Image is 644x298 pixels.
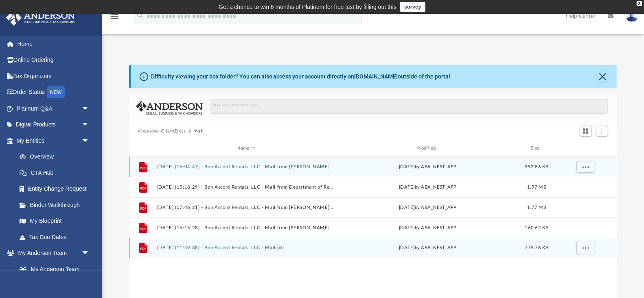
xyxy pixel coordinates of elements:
span: 1.77 MB [527,205,546,210]
a: Overview [11,149,102,165]
span: arrow_drop_down [81,245,98,262]
span: 775.76 KB [525,246,548,250]
span: 160.62 KB [525,226,548,230]
a: Entity Change Request [11,181,102,197]
img: Anderson Advisors Platinum Portal [4,10,77,26]
button: Close [597,71,608,82]
div: id [132,145,153,152]
div: [DATE] by ABA_NEST_APP [339,224,517,232]
a: menu [110,15,120,21]
button: Viewable-ClientDocs [138,128,186,135]
a: My Entitiesarrow_drop_down [6,133,102,149]
div: close [637,1,642,6]
span: arrow_drop_down [81,133,98,149]
a: Tax Due Dates [11,229,102,245]
i: search [136,11,145,20]
div: NEW [47,86,65,98]
a: survey [400,2,425,12]
a: Binder Walkthrough [11,197,102,213]
button: [DATE] (11:49:38) - Bon Accord Rentals, LLC - Mail.pdf [157,245,335,250]
a: [DOMAIN_NAME] [355,73,398,80]
a: Online Ordering [6,52,102,68]
a: CTA Hub [11,165,102,181]
button: [DATE] (16:15:28) - Bon Accord Rentals, LLC - Mail from [PERSON_NAME].pdf [157,225,335,231]
span: 352.86 KB [525,165,548,169]
button: More options [576,242,595,254]
a: Platinum Q&Aarrow_drop_down [6,100,102,117]
a: Order StatusNEW [6,84,102,101]
div: id [556,145,613,152]
div: [DATE] by ABA_NEST_APP [339,204,517,211]
button: Mail [193,128,204,135]
button: [DATE] (16:04:47) - Bon Accord Rentals, LLC - Mail from [PERSON_NAME].pdf [157,164,335,170]
div: Modified [338,145,517,152]
input: Search files and folders [210,99,608,114]
div: [DATE] by ABA_NEST_APP [339,184,517,191]
a: My Blueprint [11,213,98,229]
a: My Anderson Team [11,261,94,277]
div: Size [520,145,553,152]
div: [DATE] by ABA_NEST_APP [339,163,517,171]
button: Switch to Grid View [580,126,592,137]
div: [DATE] by ABA_NEST_APP [339,244,517,252]
a: Home [6,36,102,52]
button: [DATE] (15:18:29) - Bon Accord Rentals, LLC - Mail from Department of Revenue.pdf [157,185,335,190]
button: More options [576,161,595,173]
a: Digital Productsarrow_drop_down [6,117,102,133]
span: arrow_drop_down [81,117,98,133]
a: My Anderson Teamarrow_drop_down [6,245,98,261]
i: menu [110,11,120,21]
button: [DATE] (07:46:21) - Bon Accord Rentals, LLC - Mail from [PERSON_NAME].pdf [157,205,335,210]
div: Name [156,145,335,152]
div: Get a chance to win 6 months of Platinum for free just by filling out this [219,2,396,12]
a: Tax Organizers [6,68,102,84]
button: Add [596,126,608,137]
span: 1.97 MB [527,185,546,189]
div: Difficulty viewing your box folder? You can also access your account directly on outside of the p... [151,72,452,81]
img: User Pic [626,10,638,22]
span: arrow_drop_down [81,100,98,117]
